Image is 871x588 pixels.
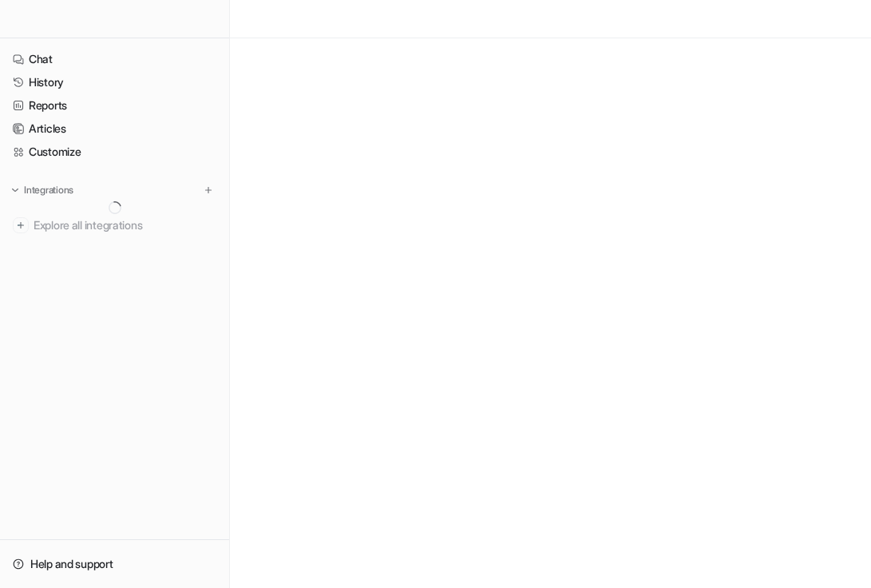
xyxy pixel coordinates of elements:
a: Chat [6,48,223,70]
img: menu_add.svg [203,185,214,196]
a: Reports [6,94,223,117]
a: Articles [6,117,223,140]
img: expand menu [10,185,21,196]
a: Customize [6,141,223,163]
span: Explore all integrations [34,213,216,238]
a: Explore all integrations [6,214,223,236]
a: History [6,71,223,93]
img: explore all integrations [13,217,29,233]
a: Help and support [6,553,223,575]
p: Integrations [24,184,73,197]
button: Integrations [6,182,78,198]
